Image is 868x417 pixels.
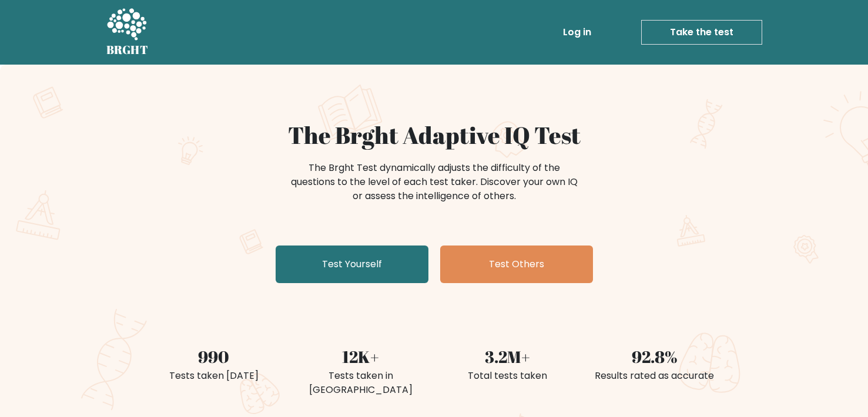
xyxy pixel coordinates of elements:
div: 12K+ [294,344,427,369]
div: 990 [148,344,280,369]
h1: The Brght Adaptive IQ Test [148,121,721,149]
div: Results rated as accurate [588,369,721,383]
div: 3.2M+ [441,344,574,369]
div: The Brght Test dynamically adjusts the difficulty of the questions to the level of each test take... [287,161,581,203]
a: Log in [558,21,596,44]
a: Test Others [440,246,593,283]
a: BRGHT [106,5,149,60]
div: Tests taken in [GEOGRAPHIC_DATA] [294,369,427,397]
a: Take the test [641,20,762,45]
div: Tests taken [DATE] [148,369,280,383]
div: Total tests taken [441,369,574,383]
h5: BRGHT [106,43,149,57]
a: Test Yourself [276,246,428,283]
div: 92.8% [588,344,721,369]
